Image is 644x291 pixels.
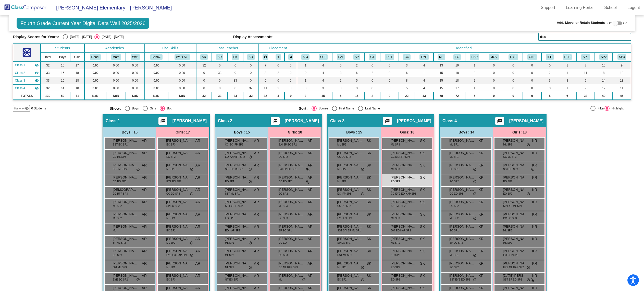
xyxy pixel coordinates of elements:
td: 2 [365,69,380,77]
td: 2 [272,69,285,77]
td: 18 [70,84,84,92]
td: 17 [70,61,84,69]
th: Student Study Team [314,53,332,61]
td: 0.00 [106,84,126,92]
span: On [623,21,627,26]
td: 0.00 [168,69,196,77]
td: 0 [297,84,314,92]
td: 0 [196,77,212,84]
span: Show: [109,106,121,111]
td: 0 [284,84,297,92]
span: Class 2 [218,118,232,124]
td: 0 [484,92,504,100]
td: 3 [558,77,577,84]
td: NaN [126,92,145,100]
td: 6 [558,92,577,100]
button: Work Sk. [175,54,190,60]
td: 7 [259,61,272,69]
td: Alicia Ruiz-Perez - No Class Name [13,61,40,69]
td: 6 [259,77,272,84]
mat-icon: visibility [35,79,39,83]
mat-icon: picture_as_pdf [384,118,390,126]
td: 0 [523,92,542,100]
td: 0.00 [126,84,145,92]
td: 15 [595,61,613,69]
button: SST [319,54,328,60]
td: 4 [314,61,332,69]
td: 13 [434,61,449,69]
button: AR [200,54,207,60]
th: Boys [55,53,70,61]
td: 0.00 [84,77,106,84]
td: 32 [196,92,212,100]
td: 0 [380,69,399,77]
td: 0.00 [106,61,126,69]
td: 0.00 [126,61,145,69]
div: Girls [148,106,156,111]
div: Girls: 18 [493,127,546,137]
span: Add, Move, or Retain Students [557,20,605,25]
td: 3 [349,84,365,92]
td: 15 [55,61,70,69]
th: Online [523,53,542,61]
button: ML [438,54,445,60]
button: CC [403,54,411,60]
td: 8 [259,69,272,77]
span: Class 1 [15,63,25,68]
td: NaN [84,92,106,100]
th: Keep with teacher [284,53,297,61]
td: 14 [595,77,613,84]
button: Math [111,54,121,60]
th: Total [41,53,55,61]
td: 15 [55,77,70,84]
td: NaN [168,92,196,100]
mat-radio-group: Select an option [63,34,123,39]
td: 6 [577,77,595,84]
span: [PERSON_NAME] [509,118,543,124]
th: Placement [259,44,297,53]
td: 0 [504,92,523,100]
td: 0 [284,69,297,77]
div: Girls: 17 [156,127,209,137]
td: 71 [70,92,84,100]
th: Initial Fluent English Proficient [541,53,558,61]
td: 0.00 [145,61,168,69]
th: Keep with students [272,53,285,61]
td: 33 [577,92,595,100]
td: 0 [284,61,297,69]
td: NaN [106,92,126,100]
td: 0.00 [145,84,168,92]
td: 33 [212,69,228,77]
button: SP [353,54,361,60]
td: 11 [613,84,631,92]
td: 49 [595,92,613,100]
td: 0.00 [84,84,106,92]
td: 4 [415,84,434,92]
th: Identified [297,44,631,53]
td: Kevin Rohr - No Class Name [13,84,40,92]
button: GT [369,54,376,60]
th: Academics [84,44,145,53]
td: 0 [272,77,285,84]
td: 2 [349,61,365,69]
td: 12 [595,84,613,92]
th: Recommended for Combo Class [399,53,415,61]
td: 32 [196,61,212,69]
td: 0 [243,77,259,84]
span: Class 4 [442,118,457,124]
th: Spanish Low [577,53,595,61]
mat-icon: picture_as_pdf [160,118,166,126]
button: EO [453,54,461,60]
th: Specialized Academic Instruction [332,53,349,61]
td: 32 [41,61,55,69]
button: EYE [419,54,429,60]
td: 0 [484,69,504,77]
td: 5 [399,84,415,92]
td: 13 [613,77,631,84]
td: 3 [332,69,349,77]
th: Spanish Med [595,53,613,61]
mat-radio-group: Select an option [299,106,484,111]
td: 15 [434,69,449,77]
td: 18 [70,69,84,77]
td: 0 [523,84,542,92]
